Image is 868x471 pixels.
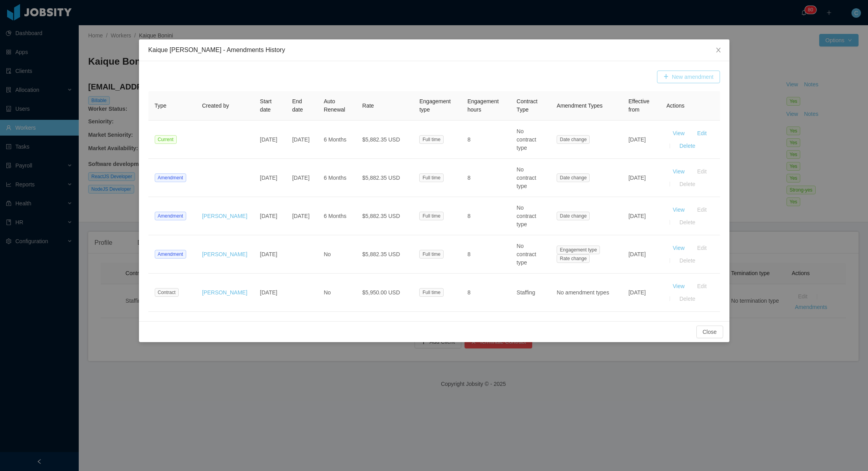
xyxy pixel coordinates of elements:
span: Date change [557,173,590,182]
td: [DATE] [622,235,660,274]
span: Staffing [516,289,535,296]
span: Engagement type [557,246,600,254]
span: No contract type [516,243,536,266]
span: $5,882.35 USD [362,213,400,219]
td: [DATE] [622,197,660,235]
td: [DATE] [622,159,660,197]
button: Edit [691,165,713,178]
span: Effective from [628,98,649,113]
span: Engagement hours [467,98,498,113]
span: Rate [362,102,374,109]
span: 8 [467,251,470,257]
td: [DATE] [286,121,317,159]
span: Engagement type [419,98,450,113]
span: 8 [467,136,470,143]
span: Current [155,135,177,144]
span: Full time [419,288,443,297]
span: Amendment Types [557,102,602,109]
a: [PERSON_NAME] [202,251,247,257]
span: Full time [419,173,443,182]
i: icon: close [715,47,722,53]
span: Amendment [155,250,187,259]
span: Contract [155,288,179,297]
button: Close [707,39,729,61]
td: [DATE] [286,197,317,235]
td: [DATE] [622,274,660,312]
span: No contract type [516,166,536,189]
span: Auto Renewal [324,98,345,113]
span: No amendment types [557,289,609,296]
td: No [317,235,356,274]
td: [DATE] [254,197,286,235]
button: View [666,165,691,178]
td: No [317,274,356,312]
a: [PERSON_NAME] [202,213,247,219]
span: $5,882.35 USD [362,175,400,181]
span: Full time [419,135,443,144]
span: Actions [666,102,685,109]
span: Start date [260,98,272,113]
span: No contract type [516,205,536,227]
button: View [666,203,691,216]
span: Full time [419,212,443,220]
button: Close [696,326,723,338]
span: End date [292,98,303,113]
button: View [666,280,691,292]
span: Date change [557,212,590,220]
a: [PERSON_NAME] [202,289,247,296]
span: $5,950.00 USD [362,289,400,296]
span: $5,882.35 USD [362,136,400,143]
td: [DATE] [254,159,286,197]
span: Amendment [155,212,187,220]
span: Amendment [155,173,187,182]
td: [DATE] [622,121,660,159]
td: [DATE] [254,121,286,159]
span: Contract Type [516,98,537,113]
span: 8 [467,175,470,181]
td: [DATE] [286,159,317,197]
td: 6 Months [317,121,356,159]
span: No contract type [516,128,536,151]
button: Edit [691,280,713,292]
span: Rate change [557,254,590,263]
button: View [666,242,691,254]
span: 8 [467,213,470,219]
td: 6 Months [317,197,356,235]
button: Edit [691,203,713,216]
td: [DATE] [254,235,286,274]
button: Edit [691,127,713,140]
span: $5,882.35 USD [362,251,400,257]
span: Created by [202,102,229,109]
div: Kaique [PERSON_NAME] - Amendments History [148,46,720,54]
span: 8 [467,289,470,296]
button: Delete [673,140,701,152]
button: Edit [691,242,713,254]
span: Date change [557,135,590,144]
span: Type [155,102,167,109]
td: 6 Months [317,159,356,197]
td: [DATE] [254,274,286,312]
span: Full time [419,250,443,259]
button: icon: plusNew amendment [657,71,720,83]
button: View [666,127,691,140]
